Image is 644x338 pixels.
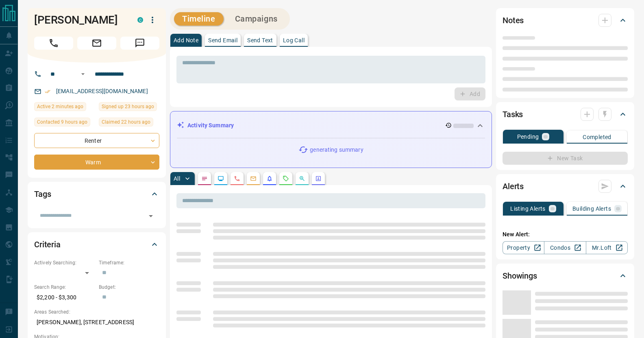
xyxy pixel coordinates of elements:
p: Timeframe: [99,259,159,266]
span: Email [77,37,116,50]
h2: Alerts [503,180,524,193]
h1: [PERSON_NAME] [34,13,125,26]
p: New Alert: [503,230,628,239]
p: Budget: [99,283,159,291]
p: [PERSON_NAME], [STREET_ADDRESS] [34,316,159,329]
span: Active 2 minutes ago [37,102,83,111]
div: Tags [34,184,159,204]
a: Mr.Loft [586,241,628,254]
h2: Tags [34,188,51,201]
div: Mon Sep 15 2025 [99,102,159,113]
h2: Criteria [34,238,61,251]
p: Actively Searching: [34,259,95,266]
button: Timeline [174,12,224,26]
p: All [174,176,180,181]
button: Open [145,210,157,222]
p: Send Email [208,37,237,43]
p: Pending [517,134,539,140]
svg: Email Verified [45,89,50,94]
div: Alerts [503,177,628,196]
svg: Requests [283,175,289,182]
div: Activity Summary [177,118,485,133]
button: Campaigns [227,12,286,26]
div: Notes [503,11,628,30]
svg: Opportunities [299,175,305,182]
div: Tue Sep 16 2025 [34,102,95,113]
div: Renter [34,133,159,148]
div: Showings [503,266,628,286]
div: Criteria [34,235,159,254]
p: generating summary [310,146,363,154]
div: Warm [34,155,159,170]
span: Signed up 23 hours ago [102,102,154,111]
div: Tue Sep 16 2025 [34,118,95,129]
button: Open [78,69,88,79]
p: Send Text [247,37,273,43]
div: Tasks [503,105,628,124]
div: condos.ca [137,17,143,23]
p: Listing Alerts [510,206,546,212]
svg: Agent Actions [315,175,322,182]
p: Log Call [283,37,305,43]
h2: Notes [503,14,524,27]
p: Search Range: [34,283,95,291]
p: Activity Summary [187,121,234,130]
span: Message [120,37,159,50]
a: Condos [544,241,586,254]
h2: Showings [503,269,537,282]
svg: Notes [201,175,208,182]
h2: Tasks [503,108,523,121]
svg: Listing Alerts [266,175,273,182]
p: Areas Searched: [34,308,159,316]
p: $2,200 - $3,300 [34,291,95,304]
svg: Calls [234,175,240,182]
svg: Emails [250,175,257,182]
span: Call [34,37,73,50]
a: [EMAIL_ADDRESS][DOMAIN_NAME] [56,88,148,94]
span: Contacted 9 hours ago [37,118,87,126]
a: Property [503,241,544,254]
div: Tue Sep 16 2025 [99,118,159,129]
svg: Lead Browsing Activity [218,175,224,182]
p: Add Note [174,37,198,43]
span: Claimed 22 hours ago [102,118,150,126]
p: Building Alerts [572,206,611,212]
p: Completed [583,134,611,140]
